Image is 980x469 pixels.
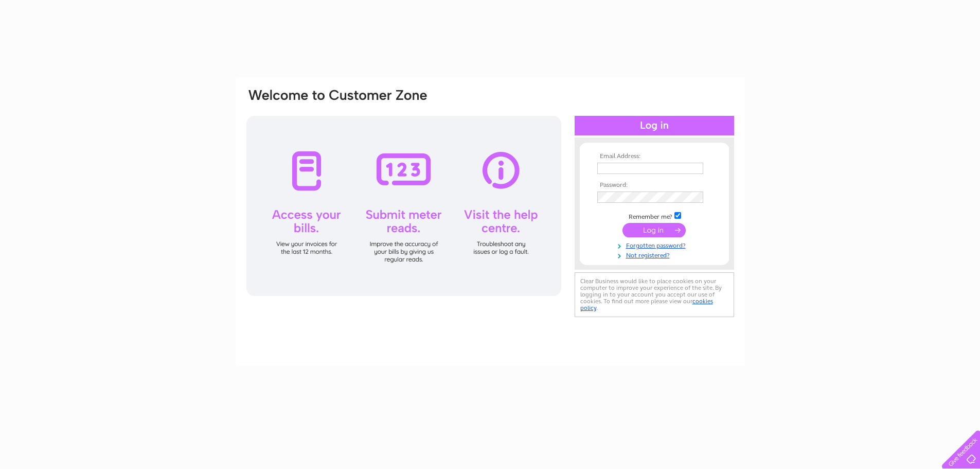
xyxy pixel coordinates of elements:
th: Email Address: [595,153,714,160]
div: Clear Business would like to place cookies on your computer to improve your experience of the sit... [575,272,734,317]
a: cookies policy [580,298,713,311]
input: Submit [622,223,686,237]
a: Not registered? [597,250,714,259]
th: Password: [595,182,714,189]
td: Remember me? [595,211,714,221]
a: Forgotten password? [597,240,714,250]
